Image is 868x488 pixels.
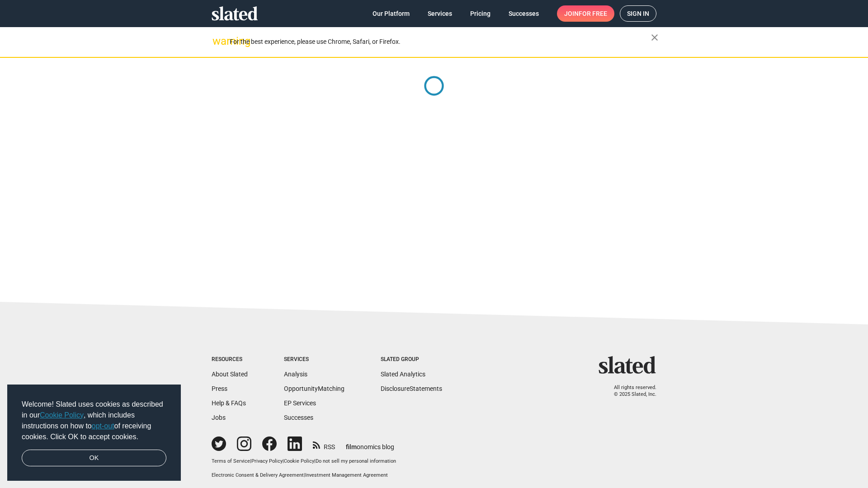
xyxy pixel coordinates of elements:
[305,472,388,478] a: Investment Management Agreement
[313,437,335,451] a: RSS
[92,422,114,430] a: opt-out
[420,5,459,22] a: Services
[627,6,649,21] span: Sign in
[212,385,227,392] a: Press
[428,5,452,22] span: Services
[40,411,84,419] a: Cookie Policy
[212,399,246,407] a: Help & FAQs
[470,5,491,22] span: Pricing
[212,458,250,464] a: Terms of Service
[22,399,166,442] span: Welcome! Slated uses cookies as described in our , which includes instructions on how to of recei...
[365,5,417,22] a: Our Platform
[284,458,314,464] a: Cookie Policy
[649,32,660,43] mat-icon: close
[284,356,344,363] div: Services
[212,36,223,47] mat-icon: warning
[604,385,656,398] p: All rights reserved. © 2025 Slated, Inc.
[212,414,226,421] a: Jobs
[463,5,498,22] a: Pricing
[381,385,442,392] a: DisclosureStatements
[620,5,656,22] a: Sign in
[579,5,607,22] span: for free
[230,36,651,48] div: For the best experience, please use Chrome, Safari, or Firefox.
[212,371,248,378] a: About Slated
[501,5,546,22] a: Successes
[509,5,539,22] span: Successes
[557,5,614,22] a: Joinfor free
[7,385,181,481] div: cookieconsent
[304,472,305,478] span: |
[316,458,396,465] button: Do not sell my personal information
[564,5,607,22] span: Join
[283,458,284,464] span: |
[346,443,357,450] span: film
[314,458,316,464] span: |
[284,399,316,407] a: EP Services
[251,458,283,464] a: Privacy Policy
[284,371,307,378] a: Analysis
[212,472,304,478] a: Electronic Consent & Delivery Agreement
[346,436,394,451] a: filmonomics blog
[212,356,248,363] div: Resources
[284,414,313,421] a: Successes
[381,356,442,363] div: Slated Group
[22,450,166,467] a: dismiss cookie message
[373,5,410,22] span: Our Platform
[381,371,425,378] a: Slated Analytics
[250,458,251,464] span: |
[284,385,344,392] a: OpportunityMatching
